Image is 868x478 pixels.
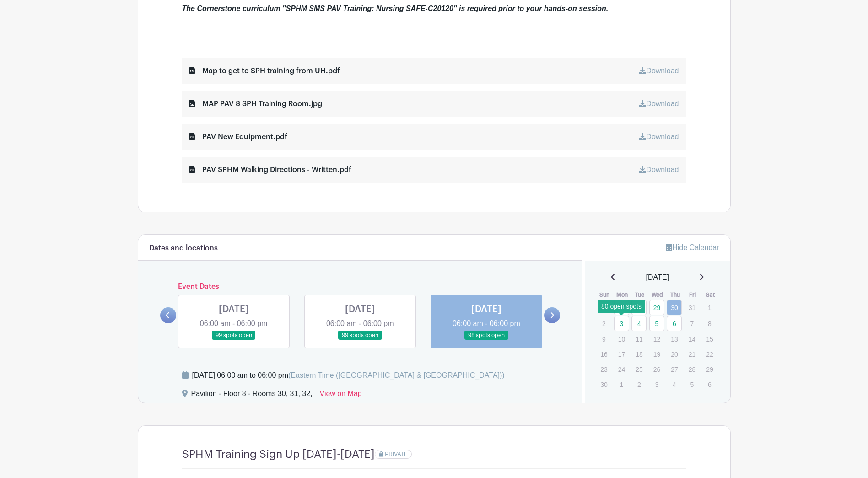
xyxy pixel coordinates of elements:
th: Mon [614,290,631,299]
span: (Eastern Time ([GEOGRAPHIC_DATA] & [GEOGRAPHIC_DATA])) [288,371,505,379]
p: 21 [685,347,700,361]
div: [DATE] 06:00 am to 06:00 pm [192,370,505,381]
a: Download [639,166,679,174]
p: 24 [614,362,629,376]
a: 3 [614,316,629,331]
p: 25 [631,362,647,376]
span: [DATE] [646,272,669,283]
p: 10 [614,332,629,346]
p: 4 [667,377,682,391]
p: 12 [649,332,664,346]
p: 27 [667,362,682,376]
p: 18 [631,347,647,361]
a: Download [639,67,679,75]
h6: Event Dates [176,282,545,291]
p: 13 [667,332,682,346]
p: 19 [649,347,664,361]
p: 9 [596,332,611,346]
p: 5 [685,377,700,391]
th: Thu [666,290,684,299]
p: 7 [685,316,700,331]
a: 29 [649,300,664,315]
th: Sat [701,290,719,299]
a: 4 [631,316,647,331]
a: 6 [667,316,682,331]
div: Map to get to SPH training from UH.pdf [189,65,340,76]
a: 30 [667,300,682,315]
div: Pavilion - Floor 8 - Rooms 30, 31, 32, [191,388,313,403]
p: 17 [614,347,629,361]
p: 28 [685,362,700,376]
em: The Cornerstone curriculum "SPHM SMS PAV Training: Nursing SAFE-C20120" is required prior to your... [182,5,609,12]
p: 3 [649,377,664,391]
p: 11 [631,332,647,346]
div: 80 open spots [598,300,645,313]
h4: SPHM Training Sign Up [DATE]-[DATE] [182,448,375,461]
a: View on Map [320,388,362,403]
p: 15 [702,332,717,346]
th: Sun [596,290,614,299]
span: PRIVATE [385,451,408,457]
p: 29 [702,362,717,376]
a: 5 [649,316,664,331]
h6: Dates and locations [149,244,218,253]
p: 23 [596,362,611,376]
p: 20 [667,347,682,361]
a: Download [639,133,679,141]
p: 8 [702,316,717,331]
div: PAV SPHM Walking Directions - Written.pdf [189,164,351,175]
div: MAP PAV 8 SPH Training Room.jpg [189,98,322,109]
th: Fri [684,290,702,299]
p: 30 [596,377,611,391]
div: PAV New Equipment.pdf [189,131,287,142]
p: 2 [631,377,647,391]
th: Tue [631,290,649,299]
p: 26 [596,300,611,315]
th: Wed [649,290,667,299]
p: 1 [702,300,717,315]
p: 22 [702,347,717,361]
p: 1 [614,377,629,391]
p: 26 [649,362,664,376]
p: 16 [596,347,611,361]
p: 14 [685,332,700,346]
a: Download [639,100,679,108]
p: 31 [685,300,700,315]
p: 2 [596,316,611,331]
a: Hide Calendar [666,244,719,251]
p: 6 [702,377,717,391]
